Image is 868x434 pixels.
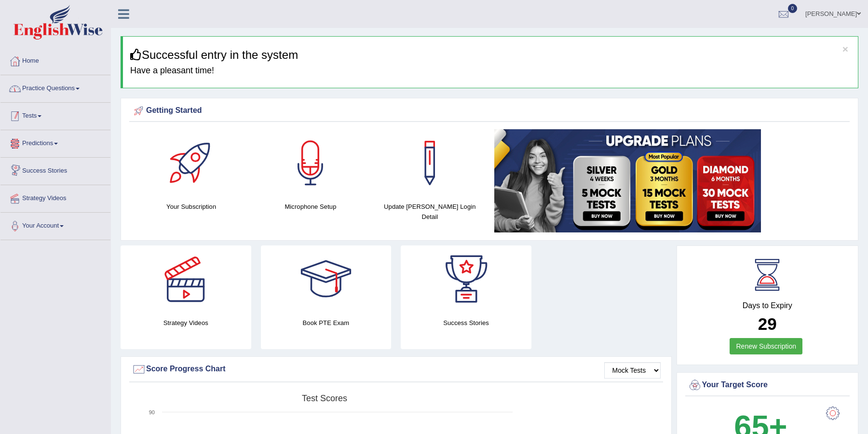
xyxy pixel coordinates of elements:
h3: Successful entry in the system [130,49,851,61]
a: Success Stories [0,158,110,182]
a: Tests [0,103,110,127]
a: Renew Subscription [730,338,802,354]
div: Your Target Score [688,378,848,393]
h4: Success Stories [401,318,531,328]
a: Home [0,48,110,72]
h4: Your Subscription [136,202,246,212]
a: Predictions [0,130,110,154]
a: Your Account [0,213,110,237]
div: Getting Started [132,104,847,118]
text: 90 [149,409,155,415]
a: Practice Questions [0,75,110,99]
a: Strategy Videos [0,185,110,209]
h4: Strategy Videos [121,318,251,328]
b: 29 [758,314,777,333]
h4: Days to Expiry [688,301,848,310]
h4: Microphone Setup [256,202,365,212]
h4: Update [PERSON_NAME] Login Detail [375,202,485,222]
tspan: Test scores [302,393,347,403]
button: × [842,44,848,54]
img: small5.jpg [494,129,761,232]
h4: Have a pleasant time! [130,66,851,76]
span: 0 [788,4,798,13]
h4: Book PTE Exam [261,318,392,328]
div: Score Progress Chart [132,362,661,377]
